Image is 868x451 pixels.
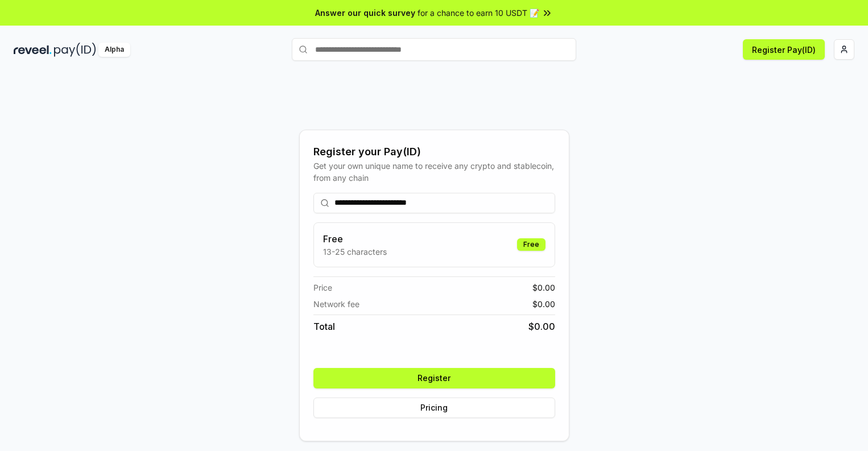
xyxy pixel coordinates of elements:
[418,7,539,19] span: for a chance to earn 10 USDT 📝
[14,43,52,57] img: reveel_dark
[315,7,415,19] span: Answer our quick survey
[532,282,555,293] span: $ 0.00
[323,232,387,246] h3: Free
[313,398,555,418] button: Pricing
[313,144,555,160] div: Register your Pay(ID)
[313,282,332,293] span: Price
[313,368,555,388] button: Register
[313,298,359,310] span: Network fee
[743,39,825,60] button: Register Pay(ID)
[528,320,555,333] span: $ 0.00
[98,43,130,57] div: Alpha
[313,320,335,333] span: Total
[532,298,555,310] span: $ 0.00
[313,160,555,184] div: Get your own unique name to receive any crypto and stablecoin, from any chain
[323,246,387,258] p: 13-25 characters
[54,43,96,57] img: pay_id
[517,238,545,251] div: Free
